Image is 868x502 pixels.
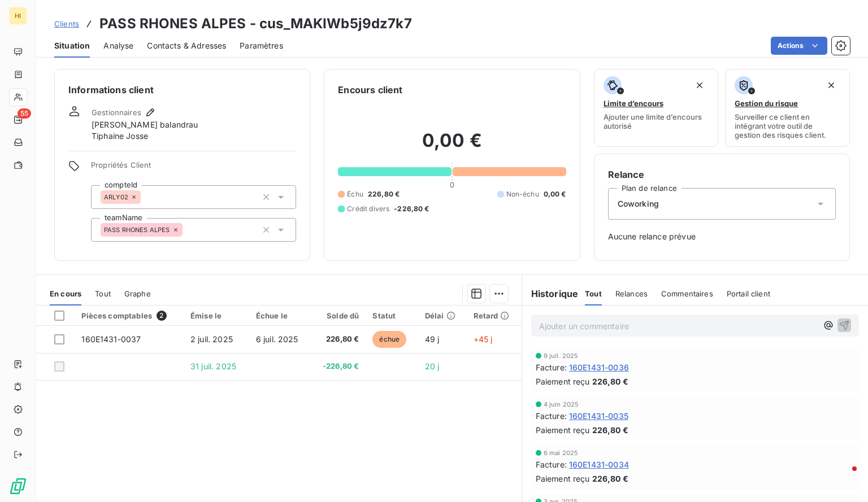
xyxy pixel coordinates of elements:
[68,83,296,97] h6: Informations client
[592,473,628,484] span: 226,80 €
[569,361,629,373] span: 160E1431-0036
[190,361,236,371] span: 31 juil. 2025
[394,204,429,214] span: -226,80 €
[450,180,454,189] span: 0
[372,331,406,348] span: échue
[368,189,400,199] span: 226,80 €
[585,289,602,298] span: Tout
[771,37,827,55] button: Actions
[536,473,590,484] span: Paiement reçu
[735,99,798,108] span: Gestion du risque
[522,287,579,300] h6: Historique
[592,424,628,436] span: 226,80 €
[347,204,389,214] span: Crédit divers
[54,40,90,51] span: Situation
[141,192,150,202] input: Ajouter une valeur
[604,112,709,130] span: Ajouter une limite d’encours autorisé
[124,289,151,298] span: Graphe
[615,289,648,298] span: Relances
[91,160,296,176] span: Propriétés Client
[92,119,198,130] span: [PERSON_NAME] balandrau
[104,194,128,200] span: ARLY02
[569,410,628,422] span: 160E1431-0035
[190,334,233,344] span: 2 juil. 2025
[594,69,719,147] button: Limite d’encoursAjouter une limite d’encours autorisé
[256,311,304,320] div: Échue le
[104,226,170,233] span: PASS RHONES ALPES
[81,311,177,321] div: Pièces comptables
[425,361,440,371] span: 20 j
[608,168,836,181] h6: Relance
[347,189,363,199] span: Échu
[536,361,567,373] span: Facture :
[608,231,836,242] span: Aucune relance prévue
[183,225,192,235] input: Ajouter une valeur
[474,334,493,344] span: +45 j
[95,289,111,298] span: Tout
[604,99,663,108] span: Limite d’encours
[569,459,629,470] span: 160E1431-0034
[536,424,590,436] span: Paiement reçu
[9,477,27,495] img: Logo LeanPay
[147,40,226,51] span: Contacts & Adresses
[372,311,411,320] div: Statut
[474,311,515,320] div: Retard
[18,108,31,119] span: 55
[661,289,713,298] span: Commentaires
[544,352,579,359] span: 9 juil. 2025
[318,334,359,345] span: 226,80 €
[338,129,566,163] h2: 0,00 €
[544,401,579,408] span: 4 juin 2025
[618,198,659,209] span: Coworking
[103,40,133,51] span: Analyse
[54,18,79,29] a: Clients
[92,108,141,117] span: Gestionnaires
[425,334,440,344] span: 49 j
[425,311,460,320] div: Délai
[81,334,141,344] span: 160E1431-0037
[536,410,567,422] span: Facture :
[256,334,298,344] span: 6 juil. 2025
[190,311,242,320] div: Émise le
[725,69,850,147] button: Gestion du risqueSurveiller ce client en intégrant votre outil de gestion des risques client.
[157,311,167,321] span: 2
[536,459,567,470] span: Facture :
[9,111,27,129] a: 55
[9,7,27,25] div: HI
[735,112,840,139] span: Surveiller ce client en intégrant votre outil de gestion des risques client.
[50,289,81,298] span: En cours
[536,376,590,387] span: Paiement reçu
[544,449,579,456] span: 6 mai 2025
[54,19,79,28] span: Clients
[727,289,770,298] span: Portail client
[592,376,628,387] span: 226,80 €
[338,83,402,97] h6: Encours client
[506,189,539,199] span: Non-échu
[318,311,359,320] div: Solde dû
[92,130,148,142] span: Tiphaine Josse
[240,40,283,51] span: Paramètres
[318,361,359,372] span: -226,80 €
[544,189,566,199] span: 0,00 €
[99,14,412,34] h3: PASS RHONES ALPES - cus_MAKIWb5j9dz7k7
[830,464,857,491] iframe: Intercom live chat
